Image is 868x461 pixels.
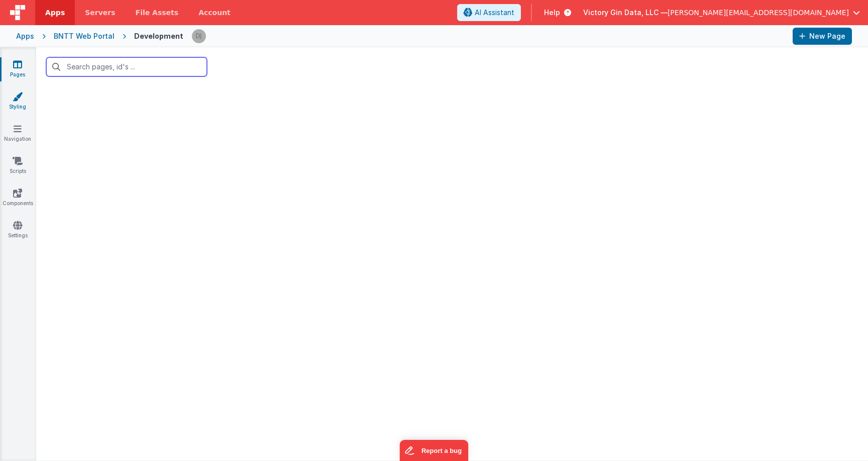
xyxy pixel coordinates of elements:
[192,29,206,43] img: f3d315f864dfd729bbf95c1be5919636
[85,8,115,18] span: Servers
[16,31,34,41] div: Apps
[136,8,179,18] span: File Assets
[583,8,668,18] span: Victory Gin Data, LLC —
[793,28,852,45] button: New Page
[400,440,469,461] iframe: Marker.io feedback button
[668,8,849,18] span: [PERSON_NAME][EMAIL_ADDRESS][DOMAIN_NAME]
[583,8,860,18] button: Victory Gin Data, LLC — [PERSON_NAME][EMAIL_ADDRESS][DOMAIN_NAME]
[46,57,207,76] input: Search pages, id's ...
[544,8,560,18] span: Help
[134,31,183,41] div: Development
[45,8,65,18] span: Apps
[475,8,514,18] span: AI Assistant
[54,31,115,41] div: BNTT Web Portal
[457,4,521,21] button: AI Assistant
